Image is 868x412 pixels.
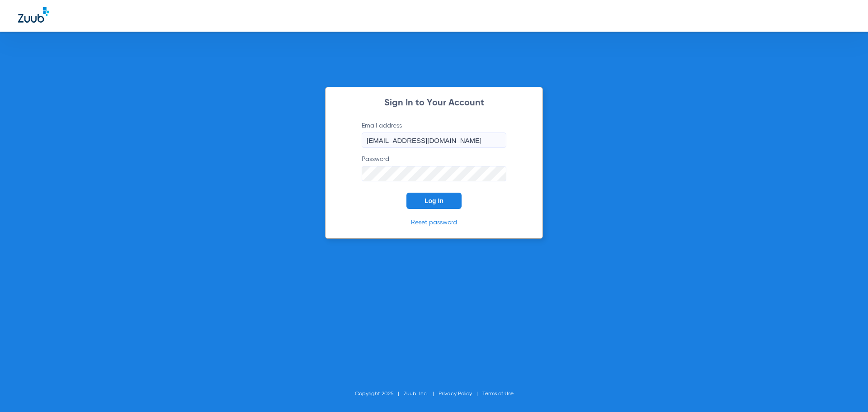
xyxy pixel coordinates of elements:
[823,369,868,412] iframe: Chat Widget
[439,391,472,397] a: Privacy Policy
[362,166,506,181] input: Password
[362,155,506,181] label: Password
[362,121,506,148] label: Email address
[482,391,514,397] a: Terms of Use
[411,219,457,226] a: Reset password
[355,389,404,398] li: Copyright 2025
[348,99,520,108] h2: Sign In to Your Account
[362,133,506,148] input: Email address
[406,193,462,209] button: Log In
[404,389,439,398] li: Zuub, Inc.
[18,7,49,23] img: Zuub Logo
[425,197,443,204] span: Log In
